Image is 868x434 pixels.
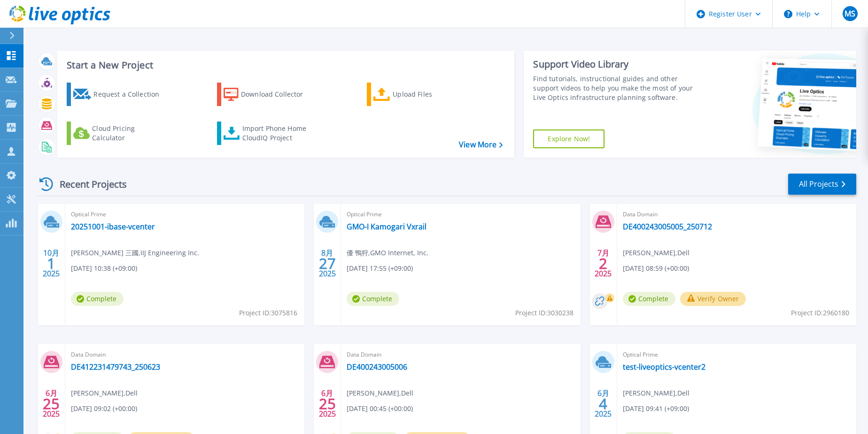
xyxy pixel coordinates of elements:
[36,173,139,196] div: Recent Projects
[788,174,856,195] a: All Projects
[71,222,155,231] a: 20251001-ibase-vcenter
[347,350,574,360] span: Data Domain
[623,362,705,372] a: test-liveoptics-vcenter2
[347,388,413,398] span: [PERSON_NAME] , Dell
[515,308,573,318] span: Project ID: 3030238
[42,387,60,421] div: 6月 2025
[319,400,336,408] span: 25
[47,259,55,267] span: 1
[241,85,316,104] div: Download Collector
[623,350,851,360] span: Optical Prime
[845,10,855,17] span: MS
[318,246,336,281] div: 8月 2025
[623,388,690,398] span: [PERSON_NAME] , Dell
[71,362,160,372] a: DE412231479743_250623
[623,209,851,220] span: Data Domain
[680,292,746,306] button: Verify Owner
[347,248,428,258] span: 優 鴨狩 , GMO Internet, Inc.
[533,74,702,102] div: Find tutorials, instructional guides and other support videos to help you make the most of your L...
[623,222,712,231] a: DE400243005005_250712
[347,263,413,274] span: [DATE] 17:55 (+09:00)
[67,83,171,106] a: Request a Collection
[71,263,137,274] span: [DATE] 10:38 (+09:00)
[347,209,574,220] span: Optical Prime
[623,248,690,258] span: [PERSON_NAME] , Dell
[599,259,607,267] span: 2
[318,387,336,421] div: 6月 2025
[533,58,702,70] div: Support Video Library
[43,400,60,408] span: 25
[393,85,468,104] div: Upload Files
[791,308,849,318] span: Project ID: 2960180
[594,387,612,421] div: 6月 2025
[623,292,675,306] span: Complete
[623,404,689,414] span: [DATE] 09:41 (+09:00)
[347,404,413,414] span: [DATE] 00:45 (+00:00)
[599,400,607,408] span: 4
[242,124,316,143] div: Import Phone Home CloudIQ Project
[71,248,199,258] span: [PERSON_NAME] 三國 , IIJ Engineering Inc.
[67,122,171,145] a: Cloud Pricing Calculator
[71,209,299,220] span: Optical Prime
[239,308,297,318] span: Project ID: 3075816
[92,124,167,143] div: Cloud Pricing Calculator
[347,362,407,372] a: DE400243005006
[71,404,137,414] span: [DATE] 09:02 (+00:00)
[367,83,472,106] a: Upload Files
[623,263,689,274] span: [DATE] 08:59 (+00:00)
[93,85,169,104] div: Request a Collection
[71,388,138,398] span: [PERSON_NAME] , Dell
[217,83,322,106] a: Download Collector
[459,140,503,149] a: View More
[347,292,399,306] span: Complete
[533,129,604,148] a: Explore Now!
[42,246,60,281] div: 10月 2025
[594,246,612,281] div: 7月 2025
[71,292,124,306] span: Complete
[71,350,299,360] span: Data Domain
[347,222,426,231] a: GMO-I Kamogari Vxrail
[319,259,336,267] span: 27
[67,60,503,70] h3: Start a New Project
